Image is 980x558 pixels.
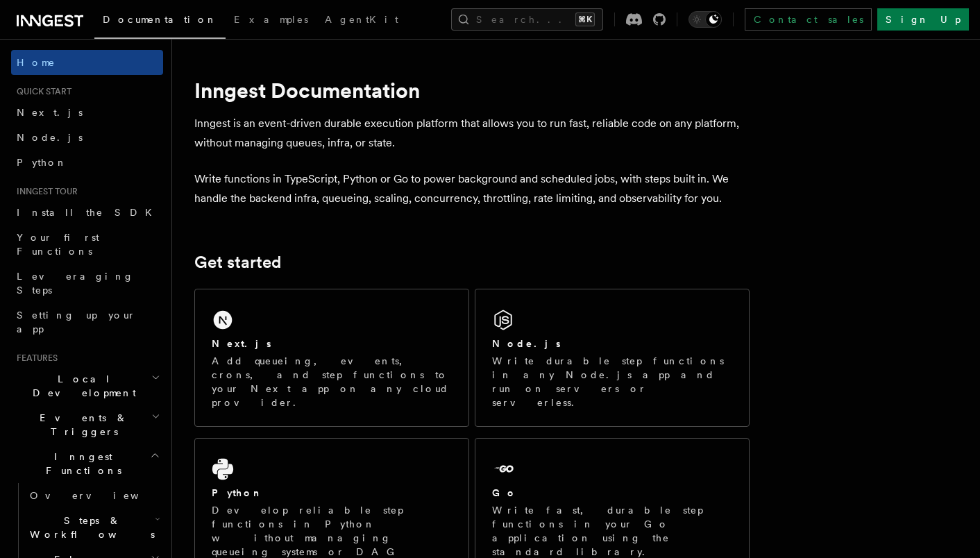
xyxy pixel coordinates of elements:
[11,366,163,405] button: Local Development
[17,56,56,69] span: Home
[17,107,83,118] span: Next.js
[877,8,969,31] a: Sign Up
[11,411,151,439] span: Events & Triggers
[475,289,750,427] a: Node.jsWrite durable step functions in any Node.js app and run on servers or serverless.
[11,100,163,125] a: Next.js
[17,207,160,218] span: Install the SDK
[451,8,603,31] button: Search...⌘K
[745,8,872,31] a: Contact sales
[11,353,58,364] span: Features
[103,14,217,25] span: Documentation
[11,303,163,341] a: Setting up your app
[194,78,750,103] h1: Inngest Documentation
[24,508,163,547] button: Steps & Workflows
[24,483,163,508] a: Overview
[11,50,163,75] a: Home
[11,125,163,150] a: Node.js
[492,337,561,350] h2: Node.js
[11,186,78,197] span: Inngest tour
[212,337,271,350] h2: Next.js
[194,114,750,153] p: Inngest is an event-driven durable execution platform that allows you to run fast, reliable code ...
[194,289,469,427] a: Next.jsAdd queueing, events, crons, and step functions to your Next app on any cloud provider.
[17,232,99,257] span: Your first Functions
[30,490,173,501] span: Overview
[688,11,722,28] button: Toggle dark mode
[17,157,67,168] span: Python
[17,271,134,296] span: Leveraging Steps
[234,14,308,25] span: Examples
[11,225,163,264] a: Your first Functions
[24,514,155,541] span: Steps & Workflows
[492,486,517,500] h2: Go
[316,4,407,37] a: AgentKit
[94,4,226,39] a: Documentation
[226,4,316,37] a: Examples
[17,310,136,335] span: Setting up your app
[194,253,281,272] a: Get started
[17,132,83,143] span: Node.js
[212,486,263,500] h2: Python
[11,264,163,303] a: Leveraging Steps
[11,86,71,97] span: Quick start
[492,354,732,409] p: Write durable step functions in any Node.js app and run on servers or serverless.
[11,150,163,175] a: Python
[325,14,398,25] span: AgentKit
[11,372,151,400] span: Local Development
[11,444,163,483] button: Inngest Functions
[212,354,452,409] p: Add queueing, events, crons, and step functions to your Next app on any cloud provider.
[11,200,163,225] a: Install the SDK
[11,450,150,477] span: Inngest Functions
[575,12,595,26] kbd: ⌘K
[11,405,163,444] button: Events & Triggers
[194,169,750,208] p: Write functions in TypeScript, Python or Go to power background and scheduled jobs, with steps bu...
